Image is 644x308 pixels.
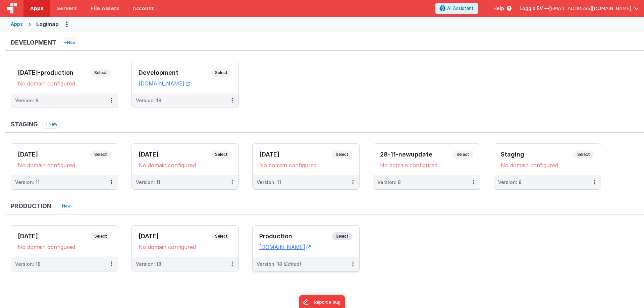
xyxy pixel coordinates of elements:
h3: Development [11,39,56,46]
span: Select [452,150,473,159]
button: Options [61,19,72,29]
h3: Production [259,233,332,240]
button: New [42,120,60,129]
span: (Edited) [283,261,301,267]
h3: [DATE] [18,151,90,158]
h3: Staging [501,151,573,158]
span: Select [573,150,594,159]
span: AI Assistant [447,5,474,12]
div: Apps [11,21,23,27]
span: Servers [57,5,77,12]
div: Version: 18 [136,261,161,267]
div: Version: 11 [15,179,40,186]
span: Select [332,232,353,240]
span: Help [493,5,504,12]
button: AI Assistant [435,3,478,14]
span: Select [90,232,111,240]
div: No domain configured [139,162,232,169]
h3: [DATE] [139,233,211,240]
h3: [DATE] [139,151,211,158]
h3: 28-11-newupdate [380,151,452,158]
div: Version: 8 [498,179,522,186]
div: Version: 8 [377,179,401,186]
span: File Assets [91,5,119,12]
button: Loggix BV — [EMAIL_ADDRESS][DOMAIN_NAME] [520,5,639,12]
h3: [DATE] [259,151,332,158]
span: Loggix BV — [520,5,549,12]
div: No domain configured [18,162,111,169]
span: Select [90,150,111,159]
div: No domain configured [18,80,111,87]
span: Select [211,232,232,240]
button: New [55,202,74,210]
div: Version: 8 [15,97,39,104]
span: Apps [30,5,43,12]
div: No domain configured [380,162,473,169]
div: Version: 11 [136,179,160,186]
div: Version: 18 [15,261,41,267]
h3: Production [11,203,51,209]
div: Version: 18 [257,261,301,267]
span: Select [211,69,232,77]
h3: [DATE] [18,233,90,240]
div: No domain configured [259,162,353,169]
h3: Development [139,69,211,76]
span: Select [211,150,232,159]
div: Version: 18 [136,97,161,104]
div: No domain configured [18,244,111,250]
div: No domain configured [501,162,594,169]
div: Version: 11 [257,179,281,186]
a: [DOMAIN_NAME] [259,244,311,250]
span: [EMAIL_ADDRESS][DOMAIN_NAME] [549,5,631,12]
span: Select [332,150,353,159]
span: Select [90,69,111,77]
h3: [DATE]-production [18,69,90,76]
div: No domain configured [139,244,232,250]
a: [DOMAIN_NAME] [139,80,190,87]
h3: Staging [11,121,38,128]
button: New [60,38,79,47]
div: Logimap [36,20,59,28]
